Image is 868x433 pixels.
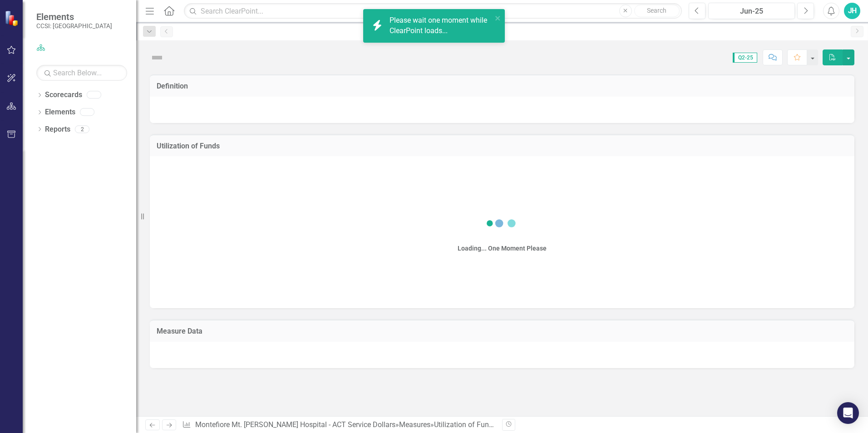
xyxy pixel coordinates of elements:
img: ClearPoint Strategy [5,10,20,26]
small: CCSI: [GEOGRAPHIC_DATA] [36,22,112,30]
a: Montefiore Mt. [PERSON_NAME] Hospital - ACT Service Dollars [195,420,395,429]
div: » » [182,420,495,430]
button: JH [844,3,860,19]
div: 2 [75,125,89,133]
div: Please wait one moment while ClearPoint loads... [390,15,492,36]
a: Elements [45,107,75,118]
div: Loading... One Moment Please [458,244,547,253]
a: Scorecards [45,90,82,100]
button: Search [634,5,680,17]
input: Search Below... [36,65,127,81]
span: Search [647,7,666,14]
button: close [495,13,501,23]
a: Reports [45,124,70,135]
h3: Measure Data [157,327,848,335]
img: Not Defined [150,50,164,65]
span: Elements [36,11,112,22]
span: Q2-25 [733,53,757,63]
div: Open Intercom Messenger [837,402,859,424]
div: Jun-25 [711,6,792,17]
input: Search ClearPoint... [184,3,682,19]
h3: Definition [157,82,848,90]
a: Measures [399,420,430,429]
h3: Utilization of Funds [157,142,848,150]
button: Jun-25 [708,3,795,19]
div: Utilization of Funds [434,420,497,429]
